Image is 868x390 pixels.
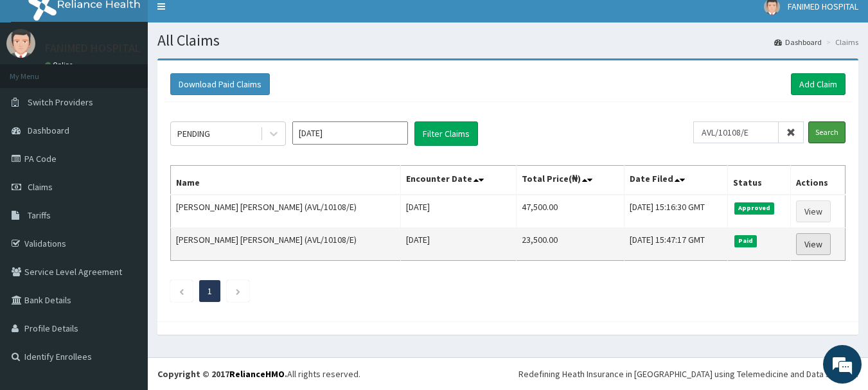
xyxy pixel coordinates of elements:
span: FANIMED HOSPITAL [788,1,858,12]
span: Tariffs [28,209,51,221]
a: Previous page [179,285,184,297]
div: Minimize live chat window [211,6,242,37]
td: [DATE] 15:47:17 GMT [624,228,727,261]
td: [DATE] [401,195,517,228]
th: Status [727,166,790,195]
input: Select Month and Year [292,121,408,145]
span: Approved [734,202,775,214]
p: FANIMED HOSPITAL [45,42,141,54]
a: Dashboard [774,37,822,48]
td: [PERSON_NAME] [PERSON_NAME] (AVL/10108/E) [171,195,401,228]
th: Total Price(₦) [517,166,624,195]
a: Add Claim [791,73,846,95]
th: Name [171,166,401,195]
td: [DATE] 15:16:30 GMT [624,195,727,228]
a: Page 1 is your current page [208,285,212,297]
input: Search by HMO ID [693,121,779,143]
strong: Copyright © 2017 . [157,368,287,380]
span: Claims [28,181,53,193]
div: PENDING [177,127,210,140]
td: 23,500.00 [517,228,624,261]
span: Paid [734,235,757,247]
span: Switch Providers [28,96,93,108]
footer: All rights reserved. [148,357,868,390]
textarea: Type your message and hit 'Enter' [6,256,245,301]
img: User Image [6,29,35,58]
a: Online [45,60,76,69]
td: [PERSON_NAME] [PERSON_NAME] (AVL/10108/E) [171,228,401,261]
input: Search [808,121,846,143]
th: Encounter Date [401,166,517,195]
a: RelianceHMO [229,368,285,380]
div: Chat with us now [67,72,216,89]
h1: All Claims [157,32,858,49]
a: View [796,233,831,255]
span: We're online! [75,114,177,244]
td: [DATE] [401,228,517,261]
th: Date Filed [624,166,727,195]
button: Download Paid Claims [170,73,270,95]
a: View [796,200,831,222]
span: Dashboard [28,125,69,136]
th: Actions [790,166,845,195]
td: 47,500.00 [517,195,624,228]
li: Claims [823,37,858,48]
img: d_794563401_company_1708531726252_794563401 [24,64,52,96]
a: Next page [235,285,241,297]
button: Filter Claims [414,121,478,146]
div: Redefining Heath Insurance in [GEOGRAPHIC_DATA] using Telemedicine and Data Science! [518,368,858,380]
